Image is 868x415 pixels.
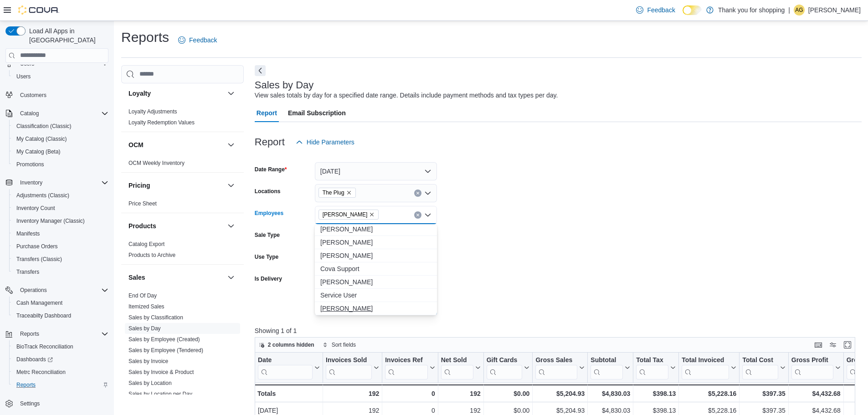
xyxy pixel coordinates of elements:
[128,140,144,149] h3: OCM
[9,145,112,158] button: My Catalog (Beta)
[121,106,244,132] div: Loyalty
[682,356,729,364] div: Total Invoiced
[128,358,168,364] a: Sales by Invoice
[813,339,824,350] button: Keyboard shortcuts
[535,388,585,399] div: $5,204.93
[20,287,47,294] span: Operations
[128,119,195,126] a: Loyalty Redemption Values
[791,356,841,379] button: Gross Profit
[2,88,112,102] button: Customers
[591,356,623,379] div: Subtotal
[16,148,61,155] span: My Catalog (Beta)
[255,339,318,350] button: 2 columns hidden
[9,202,112,215] button: Inventory Count
[16,328,108,339] span: Reports
[315,236,437,249] button: Caleb Pittman
[13,190,108,201] span: Adjustments (Classic)
[255,275,282,282] label: Is Delivery
[441,388,480,399] div: 192
[226,88,236,99] button: Loyalty
[128,380,172,386] a: Sales by Location
[486,356,522,379] div: Gift Card Sales
[20,400,40,407] span: Settings
[258,356,320,379] button: Date
[424,190,431,197] button: Open list of options
[535,356,577,379] div: Gross Sales
[16,90,50,101] a: Customers
[2,107,112,120] button: Catalog
[13,367,69,378] a: Metrc Reconciliation
[16,299,62,307] span: Cash Management
[9,266,112,278] button: Transfers
[441,356,473,364] div: Net Sold
[13,297,108,308] span: Cash Management
[13,203,108,214] span: Inventory Count
[13,266,43,277] a: Transfers
[128,108,177,115] a: Loyalty Adjustments
[591,356,630,379] button: Subtotal
[257,388,320,399] div: Totals
[9,340,112,353] button: BioTrack Reconciliation
[258,356,313,379] div: Date
[791,388,841,399] div: $4,432.68
[16,398,43,409] a: Settings
[268,341,314,348] span: 2 columns hidden
[128,303,164,310] span: Itemized Sales
[226,272,236,283] button: Sales
[128,369,194,375] a: Sales by Invoice & Product
[255,91,558,100] div: View sales totals by day for a specified date range. Details include payment methods and tax type...
[16,177,46,188] button: Inventory
[9,133,112,145] button: My Catalog (Classic)
[636,356,668,379] div: Total Tax
[16,108,108,119] span: Catalog
[26,26,108,45] span: Load All Apps in [GEOGRAPHIC_DATA]
[9,240,112,253] button: Purchase Orders
[128,89,151,98] h3: Loyalty
[9,227,112,240] button: Manifests
[320,277,431,287] span: [PERSON_NAME]
[13,121,108,132] span: Classification (Classic)
[307,138,354,147] span: Hide Parameters
[128,181,150,190] h3: Pricing
[288,104,346,122] span: Email Subscription
[16,73,31,80] span: Users
[13,121,75,132] a: Classification (Classic)
[16,328,43,339] button: Reports
[128,273,145,282] h3: Sales
[128,241,164,247] a: Catalog Export
[9,353,112,366] a: Dashboards
[2,397,112,410] button: Settings
[13,190,73,201] a: Adjustments (Classic)
[326,356,372,379] div: Invoices Sold
[16,217,85,225] span: Inventory Manager (Classic)
[9,309,112,322] button: Traceabilty Dashboard
[13,354,108,365] span: Dashboards
[128,292,157,299] a: End Of Day
[385,356,427,364] div: Invoices Ref
[128,89,224,98] button: Loyalty
[794,5,805,15] div: Alejandro Gomez
[13,241,62,252] a: Purchase Orders
[13,159,48,170] a: Promotions
[128,325,161,332] span: Sales by Day
[13,379,39,390] a: Reports
[255,253,278,261] label: Use Type
[9,70,112,83] button: Users
[128,273,224,282] button: Sales
[13,297,66,308] a: Cash Management
[20,92,46,99] span: Customers
[128,251,175,259] span: Products to Archive
[9,366,112,379] button: Metrc Reconciliation
[318,210,379,220] span: Oswaldo Rengifo
[9,189,112,202] button: Adjustments (Classic)
[13,379,108,390] span: Reports
[128,336,200,343] a: Sales by Employee (Created)
[827,339,838,350] button: Display options
[292,133,358,151] button: Hide Parameters
[326,356,372,364] div: Invoices Sold
[319,339,360,350] button: Sort fields
[315,162,437,180] button: [DATE]
[414,190,421,197] button: Clear input
[13,71,34,82] a: Users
